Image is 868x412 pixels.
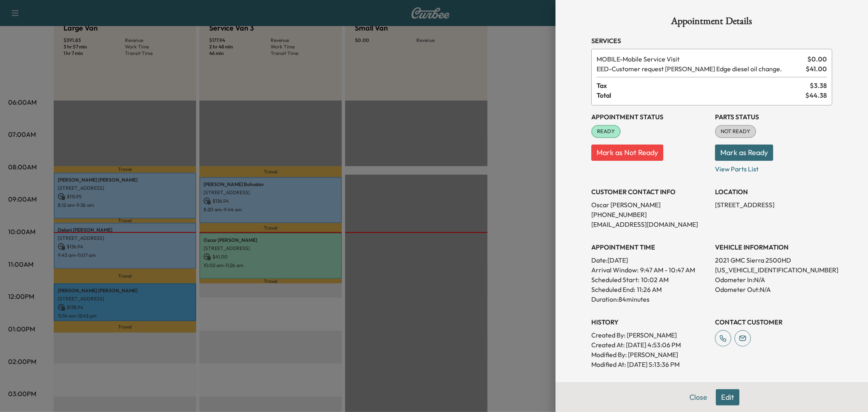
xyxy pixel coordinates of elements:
[597,90,805,100] span: Total
[715,255,832,265] p: 2021 GMC Sierra 2500HD
[715,145,773,161] button: Mark as Ready
[640,265,695,275] span: 9:47 AM - 10:47 AM
[591,340,708,350] p: Created At : [DATE] 4:53:06 PM
[591,265,708,275] p: Arrival Window:
[807,54,827,64] span: $ 0.00
[806,64,827,74] span: $ 41.00
[597,64,802,74] span: Customer request Ewing Edge diesel oil change.
[591,210,708,219] p: [PHONE_NUMBER]
[715,317,832,327] h3: CONTACT CUSTOMER
[591,200,708,210] p: Oscar [PERSON_NAME]
[591,242,708,252] h3: APPOINTMENT TIME
[591,350,708,359] p: Modified By : [PERSON_NAME]
[591,255,708,265] p: Date: [DATE]
[591,112,708,122] h3: Appointment Status
[597,54,804,64] span: Mobile Service Visit
[805,90,827,100] span: $ 44.38
[637,285,662,294] p: 11:26 AM
[591,187,708,197] h3: CUSTOMER CONTACT INFO
[715,200,832,210] p: [STREET_ADDRESS]
[715,187,832,197] h3: LOCATION
[715,275,832,285] p: Odometer In: N/A
[597,81,810,90] span: Tax
[715,112,832,122] h3: Parts Status
[592,127,620,136] span: READY
[684,389,713,405] button: Close
[715,161,832,174] p: View Parts List
[591,285,635,294] p: Scheduled End:
[715,285,832,294] p: Odometer Out: N/A
[716,389,739,405] button: Edit
[591,275,639,285] p: Scheduled Start:
[591,359,708,369] p: Modified At : [DATE] 5:13:36 PM
[715,242,832,252] h3: VEHICLE INFORMATION
[716,127,755,136] span: NOT READY
[715,265,832,275] p: [US_VEHICLE_IDENTIFICATION_NUMBER]
[591,16,832,29] h1: Appointment Details
[591,317,708,327] h3: History
[591,36,832,46] h3: Services
[810,81,827,90] span: $ 3.38
[591,330,708,340] p: Created By : [PERSON_NAME]
[591,294,708,304] p: Duration: 84 minutes
[591,219,708,229] p: [EMAIL_ADDRESS][DOMAIN_NAME]
[641,275,669,285] p: 10:02 AM
[591,145,663,161] button: Mark as Not Ready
